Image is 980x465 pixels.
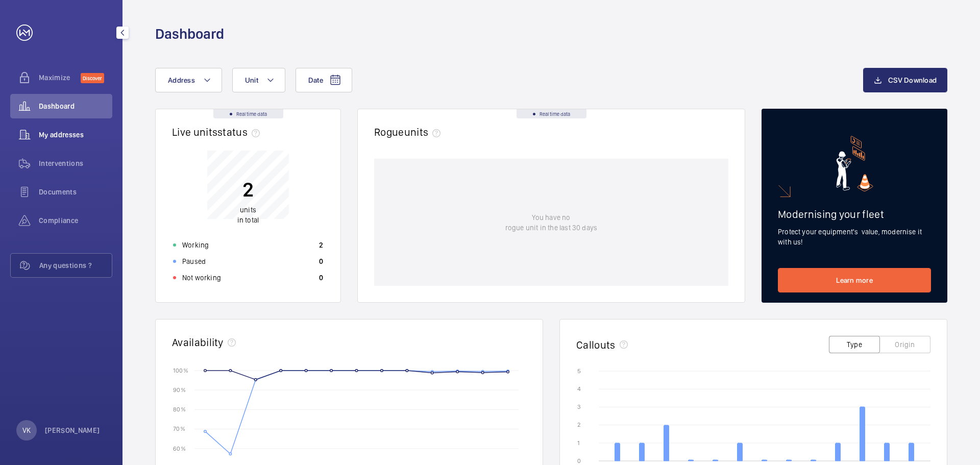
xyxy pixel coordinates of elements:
[319,240,323,250] p: 2
[576,338,616,351] h2: Callouts
[39,187,112,197] span: Documents
[240,206,256,214] span: units
[39,260,112,271] span: Any questions ?
[173,406,186,413] text: 80 %
[237,205,259,225] p: in total
[39,130,112,140] span: My addresses
[173,386,186,394] text: 90 %
[836,136,873,191] img: marketing-card.svg
[879,336,930,353] button: Origin
[173,366,188,374] text: 100 %
[829,336,880,353] button: Type
[577,385,581,393] text: 4
[863,68,947,92] button: CSV Download
[778,227,931,247] p: Protect your equipment's value, modernise it with us!
[39,101,112,111] span: Dashboard
[172,126,264,138] h2: Live units
[182,256,206,266] p: Paused
[245,76,258,84] span: Unit
[172,336,224,349] h2: Availability
[173,425,185,432] text: 70 %
[213,109,283,118] div: Real time data
[232,68,285,92] button: Unit
[577,403,581,410] text: 3
[308,76,323,84] span: Date
[577,368,581,375] text: 5
[39,72,81,83] span: Maximize
[577,457,581,464] text: 0
[155,25,224,43] h1: Dashboard
[217,126,264,138] span: status
[888,76,937,84] span: CSV Download
[45,425,100,435] p: [PERSON_NAME]
[81,73,104,83] span: Discover
[39,158,112,168] span: Interventions
[319,273,323,283] p: 0
[182,273,221,283] p: Not working
[517,109,586,118] div: Real time data
[577,421,580,428] text: 2
[505,212,597,233] p: You have no rogue unit in the last 30 days
[39,215,112,226] span: Compliance
[296,68,352,92] button: Date
[155,68,222,92] button: Address
[173,445,186,452] text: 60 %
[22,425,31,435] p: VK
[319,256,323,266] p: 0
[237,177,259,202] p: 2
[778,268,931,292] a: Learn more
[404,126,445,138] span: units
[778,208,931,221] h2: Modernising your fleet
[182,240,209,250] p: Working
[577,439,580,447] text: 1
[374,126,445,138] h2: Rogue
[168,76,195,84] span: Address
